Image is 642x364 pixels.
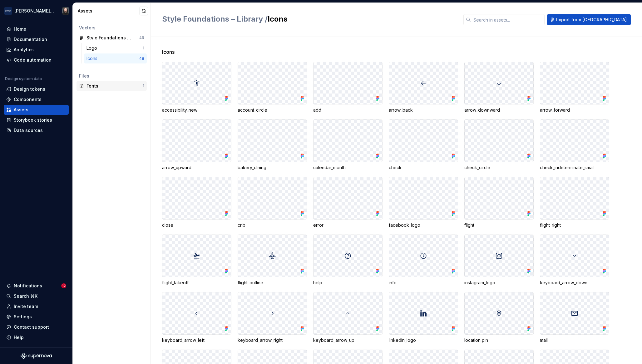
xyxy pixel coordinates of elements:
div: Analytics [14,47,34,53]
div: Code automation [14,57,52,63]
div: error [313,222,383,228]
div: arrow_forward [540,107,609,113]
div: Fonts [86,83,143,89]
a: Style Foundations – Library49 [77,33,147,43]
span: Icons [162,48,175,56]
div: Search ⌘K [14,293,37,299]
a: Components [4,94,69,104]
div: help [313,280,383,286]
div: Notifications [14,283,42,289]
div: Components [14,96,42,103]
a: Icons48 [84,53,147,63]
button: Search ⌘K [4,291,69,301]
div: bakery_dining [238,164,307,171]
button: Help [4,332,69,342]
button: Notifications12 [4,281,69,291]
div: Invite team [14,303,38,310]
a: Fonts1 [77,81,147,91]
div: 1 [143,83,144,88]
div: linkedin_logo [389,337,458,343]
div: check [389,164,458,171]
a: Documentation [4,34,69,44]
span: Style Foundations – Library / [162,14,268,23]
span: Import from [GEOGRAPHIC_DATA] [556,17,627,23]
div: Settings [14,314,32,320]
div: Files [79,73,144,79]
button: Import from [GEOGRAPHIC_DATA] [547,14,631,25]
a: Home [4,24,69,34]
h2: Icons [162,14,456,24]
div: keyboard_arrow_up [313,337,383,343]
div: mail [540,337,609,343]
a: Design tokens [4,84,69,94]
a: Code automation [4,55,69,65]
div: keyboard_arrow_left [162,337,231,343]
div: flight_takeoff [162,280,231,286]
div: crib [238,222,307,228]
div: Assets [14,107,28,113]
div: Logo [86,45,100,51]
div: 49 [139,35,144,40]
input: Search in assets... [471,14,545,25]
div: Style Foundations – Library [86,35,133,41]
div: check_circle [464,164,534,171]
div: location pin [464,337,534,343]
span: 12 [61,283,66,288]
div: Contact support [14,324,49,330]
div: 1 [143,46,144,51]
div: Home [14,26,26,32]
div: Data sources [14,127,43,134]
div: Design tokens [14,86,45,92]
div: flight [464,222,534,228]
div: Storybook stories [14,117,52,123]
div: calendar_month [313,164,383,171]
a: Analytics [4,45,69,55]
div: Assets [78,8,139,14]
div: accessibility_new [162,107,231,113]
div: Documentation [14,36,47,43]
a: Invite team [4,301,69,311]
img: f0306bc8-3074-41fb-b11c-7d2e8671d5eb.png [4,7,12,15]
div: account_circle [238,107,307,113]
div: add [313,107,383,113]
div: 48 [139,56,144,61]
div: flight-outline [238,280,307,286]
div: instagram_logo [464,280,534,286]
div: Icons [86,55,100,62]
div: check_indeterminate_small [540,164,609,171]
a: Assets [4,105,69,115]
a: Storybook stories [4,115,69,125]
div: arrow_upward [162,164,231,171]
div: info [389,280,458,286]
button: Contact support [4,322,69,332]
div: facebook_logo [389,222,458,228]
div: arrow_downward [464,107,534,113]
div: keyboard_arrow_down [540,280,609,286]
a: Logo1 [84,43,147,53]
button: [PERSON_NAME] AirlinesTeunis Vorsteveld [1,4,71,18]
div: keyboard_arrow_right [238,337,307,343]
div: Vectors [79,25,144,31]
a: Data sources [4,125,69,135]
img: Teunis Vorsteveld [62,7,69,15]
div: Design system data [5,76,42,81]
div: close [162,222,231,228]
div: flight_right [540,222,609,228]
div: [PERSON_NAME] Airlines [14,8,54,14]
div: Help [14,334,24,341]
a: Settings [4,312,69,322]
svg: Supernova Logo [21,353,52,359]
div: arrow_back [389,107,458,113]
